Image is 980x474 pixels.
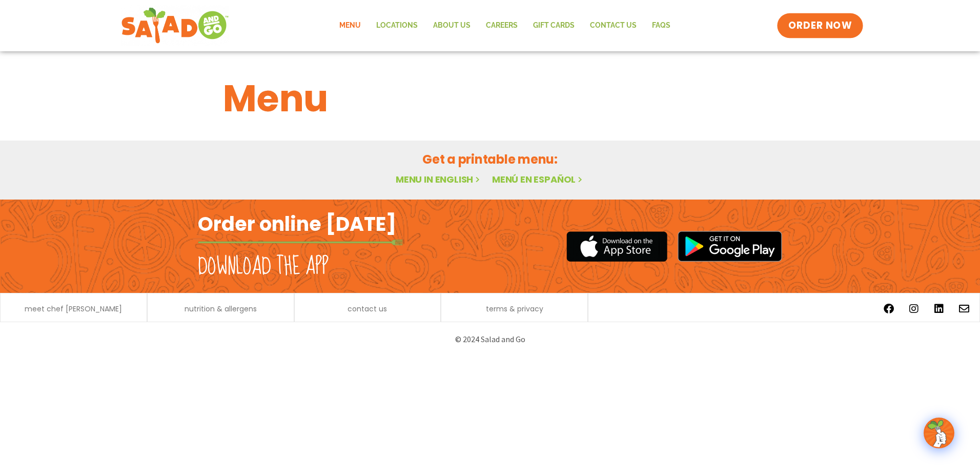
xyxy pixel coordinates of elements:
h2: Order online [DATE] [198,211,396,236]
a: contact us [348,305,387,312]
a: Menu [332,14,369,37]
a: Locations [369,14,425,37]
a: FAQs [644,14,678,37]
h2: Get a printable menu: [223,150,757,168]
nav: Menu [332,14,678,37]
a: Contact Us [582,14,644,37]
a: About Us [425,14,478,37]
a: nutrition & allergens [185,305,257,312]
p: © 2024 Salad and Go [203,332,777,346]
img: wpChatIcon [925,419,953,447]
h2: Download the app [198,252,329,281]
img: fork [198,240,403,245]
img: appstore [566,230,667,263]
a: Menu in English [396,173,482,186]
a: Menú en español [492,173,584,186]
span: ORDER NOW [788,19,852,32]
a: terms & privacy [486,305,543,312]
a: GIFT CARDS [525,14,582,37]
img: new-SAG-logo-768×292 [121,5,229,46]
a: meet chef [PERSON_NAME] [25,305,122,312]
h1: Menu [223,71,757,126]
a: ORDER NOW [777,13,863,38]
img: google_play [678,231,782,262]
a: Careers [478,14,525,37]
